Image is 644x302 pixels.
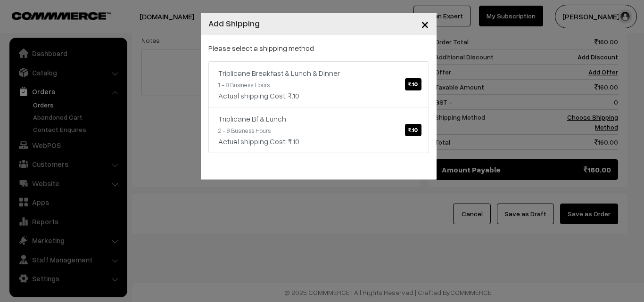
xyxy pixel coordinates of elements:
span: ₹.10 [405,124,421,136]
span: ₹.10 [405,78,421,90]
div: Triplicane Breakfast & Lunch & Dinner [218,67,419,79]
div: Triplicane Bf & Lunch [218,113,419,124]
div: Actual shipping Cost: ₹.10 [218,136,419,147]
p: Please select a shipping method [208,42,429,54]
span: × [421,15,429,33]
a: Triplicane Bf & Lunch₹.10 2 - 8 Business HoursActual shipping Cost: ₹.10 [208,107,429,153]
small: 2 - 8 Business Hours [218,127,271,134]
h4: Add Shipping [208,17,260,30]
small: 1 - 8 Business Hours [218,81,270,89]
button: Close [413,9,437,39]
div: Actual shipping Cost: ₹.10 [218,90,419,101]
a: Triplicane Breakfast & Lunch & Dinner₹.10 1 - 8 Business HoursActual shipping Cost: ₹.10 [208,61,429,107]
